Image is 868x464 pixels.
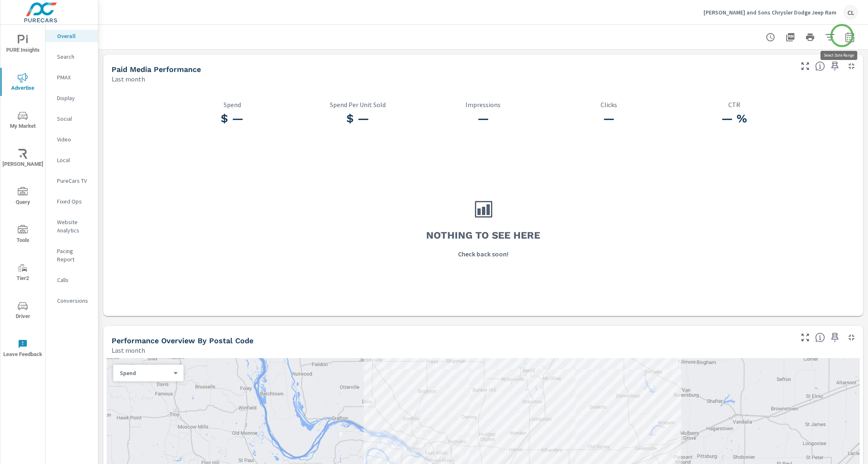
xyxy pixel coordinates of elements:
span: Understand performance data by postal code. Individual postal codes can be selected and expanded ... [815,332,825,342]
button: "Export Report to PDF" [782,29,799,45]
p: CTR [672,101,797,108]
div: nav menu [0,25,45,367]
h3: $ — [169,112,295,126]
h3: $ — [295,112,421,126]
p: Pacing Report [57,247,91,263]
div: Search [45,50,98,63]
p: Impressions [420,101,546,108]
p: Overall [57,32,91,40]
div: Video [45,133,98,146]
div: Spend [113,369,177,377]
h3: — % [672,112,797,126]
h3: Nothing to see here [426,228,540,242]
p: Search [57,53,91,61]
div: Display [45,92,98,104]
p: Last month [112,345,145,355]
span: Driver [3,301,43,321]
div: Calls [45,274,98,286]
span: Advertise [3,73,43,93]
p: Fixed Ops [57,197,91,206]
button: Make Fullscreen [799,60,812,73]
span: Understand performance metrics over the selected time range. [815,61,825,71]
div: Fixed Ops [45,195,98,208]
h3: — [420,112,546,126]
h5: Performance Overview By Postal Code [112,336,253,345]
div: CL [843,5,858,20]
button: Minimize Widget [845,60,858,73]
h5: Paid Media Performance [112,65,201,74]
p: Video [57,135,91,144]
p: Spend Per Unit Sold [295,101,421,108]
span: My Market [3,111,43,131]
div: Social [45,112,98,125]
div: Website Analytics [45,216,98,237]
p: Spend [169,101,295,108]
p: Last month [112,74,145,84]
button: Make Fullscreen [799,331,812,344]
button: Print Report [802,29,818,45]
p: Calls [57,276,91,284]
span: [PERSON_NAME] [3,149,43,169]
p: Social [57,115,91,123]
span: Save this to your personalized report [828,331,842,344]
p: Display [57,94,91,102]
span: Tier2 [3,263,43,283]
p: Clicks [546,101,672,108]
p: [PERSON_NAME] and Sons Chrysler Dodge Jeep Ram [703,9,837,16]
button: Minimize Widget [845,331,858,344]
p: Check back soon! [458,249,508,259]
p: Local [57,156,91,164]
p: PureCars TV [57,177,91,185]
p: Spend [120,369,170,377]
div: Conversions [45,294,98,307]
span: PURE Insights [3,35,43,55]
p: PMAX [57,73,91,81]
span: Leave Feedback [3,339,43,359]
div: PureCars TV [45,175,98,187]
div: Overall [45,30,98,42]
div: Local [45,154,98,166]
span: Query [3,187,43,207]
p: Website Analytics [57,218,91,234]
span: Tools [3,225,43,245]
div: Pacing Report [45,245,98,265]
p: Conversions [57,297,91,305]
div: PMAX [45,71,98,84]
h3: — [546,112,672,126]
